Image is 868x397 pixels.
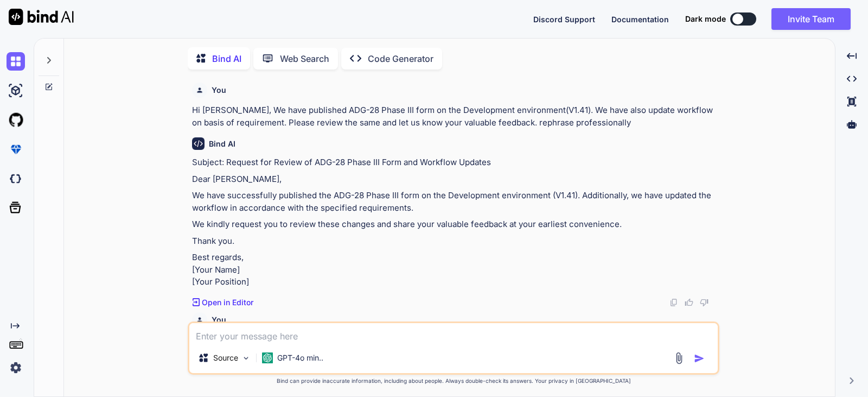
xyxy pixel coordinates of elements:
[192,218,717,231] p: We kindly request you to review these changes and share your valuable feedback at your earliest c...
[277,352,323,363] p: GPT-4o min..
[192,190,717,214] p: We have successfully published the ADG-28 Phase III form on the Development environment (V1.41). ...
[673,352,685,364] img: attachment
[212,52,241,65] p: Bind AI
[771,8,851,30] button: Invite Team
[533,14,595,25] button: Discord Support
[611,14,669,25] button: Documentation
[212,85,226,96] h6: You
[192,251,717,288] p: Best regards, [Your Name] [Your Position]
[533,15,595,24] span: Discord Support
[212,314,226,325] h6: You
[213,352,238,363] p: Source
[192,173,717,186] p: Dear [PERSON_NAME],
[700,298,709,307] img: dislike
[685,298,693,307] img: like
[368,52,433,65] p: Code Generator
[280,52,329,65] p: Web Search
[7,140,25,159] img: premium
[7,358,25,377] img: settings
[685,14,726,24] span: Dark mode
[209,138,235,149] h6: Bind AI
[241,354,251,363] img: Pick Models
[9,9,74,25] img: Bind AI
[7,111,25,129] img: githubLight
[192,156,717,169] p: Subject: Request for Review of ADG-28 Phase III Form and Workflow Updates
[192,235,717,248] p: Thank you.
[669,298,678,307] img: copy
[262,352,273,363] img: GPT-4o mini
[202,297,253,308] p: Open in Editor
[7,169,25,188] img: darkCloudIdeIcon
[694,353,705,364] img: icon
[7,52,25,71] img: chat
[192,104,717,129] p: Hi [PERSON_NAME], We have published ADG-28 Phase III form on the Development environment(V1.41). ...
[188,377,719,385] p: Bind can provide inaccurate information, including about people. Always double-check its answers....
[611,15,669,24] span: Documentation
[7,81,25,100] img: ai-studio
